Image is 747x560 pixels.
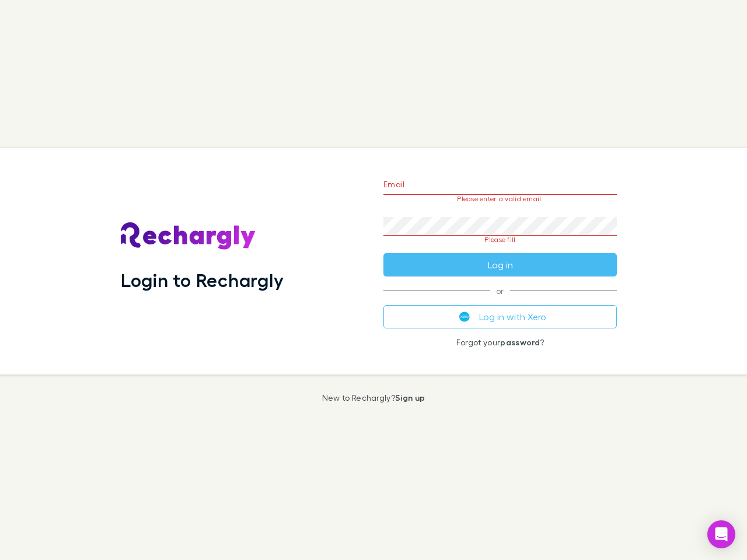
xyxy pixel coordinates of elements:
p: Forgot your ? [383,338,617,347]
a: password [500,337,540,347]
img: Rechargly's Logo [121,222,256,250]
p: Please fill [383,236,617,244]
p: New to Rechargly? [322,393,425,402]
img: Xero's logo [459,311,470,322]
h1: Login to Rechargly [121,269,284,291]
div: Open Intercom Messenger [707,520,735,548]
button: Log in with Xero [383,305,617,328]
span: or [383,290,617,291]
a: Sign up [395,393,425,402]
button: Log in [383,253,617,276]
p: Please enter a valid email. [383,195,617,203]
